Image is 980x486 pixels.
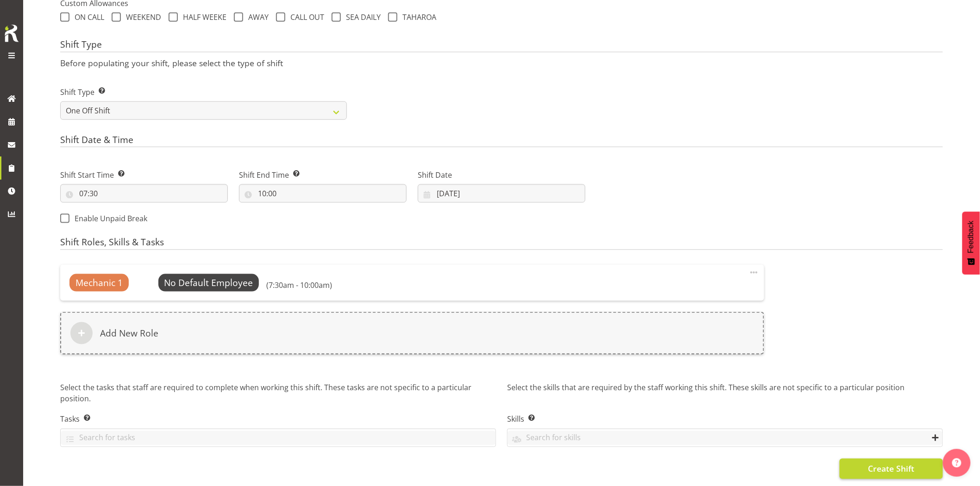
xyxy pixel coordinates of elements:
input: Search for skills [508,431,942,445]
input: Click to select... [239,184,407,203]
span: Create Shift [868,463,914,475]
input: Search for tasks [61,431,496,445]
button: Create Shift [840,459,943,479]
label: Shift Type [60,87,347,98]
p: Select the tasks that staff are required to complete when working this shift. These tasks are not... [60,382,496,406]
h4: Shift Type [60,39,943,52]
label: Shift End Time [239,169,407,181]
span: CALL OUT [285,12,324,22]
h4: Shift Roles, Skills & Tasks [60,237,943,250]
span: AWAY [243,12,269,22]
h6: (7:30am - 10:00am) [266,280,332,290]
label: Shift Date [418,169,585,181]
label: Tasks [60,414,496,425]
span: Enable Unpaid Break [69,214,147,223]
span: Mechanic 1 [75,276,123,290]
label: Shift Start Time [60,169,228,181]
h4: Shift Date & Time [60,135,943,148]
span: WEEKEND [121,12,161,22]
h6: Add New Role [100,328,158,339]
p: Select the skills that are required by the staff working this shift. These skills are not specifi... [507,382,943,406]
img: help-xxl-2.png [952,458,961,467]
img: Rosterit icon logo [2,23,21,44]
span: HALF WEEKE [178,12,226,22]
span: TAHAROA [397,12,436,22]
span: Feedback [967,221,975,253]
span: ON CALL [69,12,104,22]
p: Before populating your shift, please select the type of shift [60,58,943,68]
span: No Default Employee [164,276,253,289]
input: Click to select... [418,184,585,203]
label: Skills [507,414,943,425]
input: Click to select... [60,184,228,203]
span: SEA DAILY [341,12,381,22]
button: Feedback - Show survey [962,212,980,274]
